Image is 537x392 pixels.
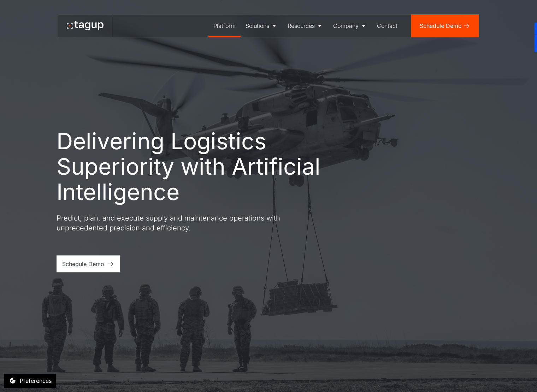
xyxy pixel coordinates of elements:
div: Contact [377,22,397,30]
a: Schedule Demo [411,14,479,37]
div: Platform [213,22,236,30]
p: Predict, plan, and execute supply and maintenance operations with unprecedented precision and eff... [57,213,311,233]
a: Resources [283,14,328,37]
a: Company [328,14,372,37]
a: Schedule Demo [57,255,120,272]
div: Schedule Demo [62,260,104,268]
a: Platform [208,14,241,37]
div: Schedule Demo [420,22,462,30]
h1: Delivering Logistics Superiority with Artificial Intelligence [57,128,353,205]
div: Solutions [246,22,269,30]
a: Contact [372,14,402,37]
div: Company [333,22,359,30]
a: Solutions [241,14,283,37]
div: Preferences [20,376,52,385]
div: Resources [288,22,315,30]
